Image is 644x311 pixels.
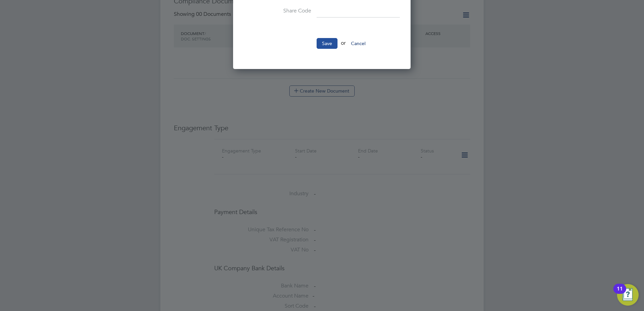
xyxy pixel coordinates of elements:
button: Save [317,38,337,49]
label: Share Code [244,7,311,14]
li: or [244,38,400,56]
div: 11 [617,289,623,298]
button: Cancel [346,38,371,49]
button: Open Resource Center, 11 new notifications [617,284,639,306]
